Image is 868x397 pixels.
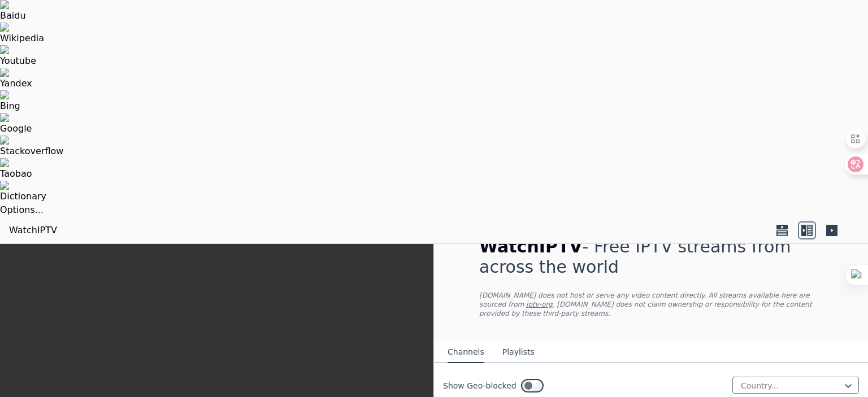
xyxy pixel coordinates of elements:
[443,380,517,391] label: Show Geo-blocked
[448,342,484,363] button: Channels
[502,342,535,363] button: Playlists
[479,291,823,318] p: [DOMAIN_NAME] does not host or serve any video content directly. All streams available here are s...
[479,237,823,277] h1: - Free IPTV streams from across the world
[526,300,553,308] a: iptv-org
[479,237,583,256] span: WatchIPTV
[9,224,57,237] a: WatchIPTV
